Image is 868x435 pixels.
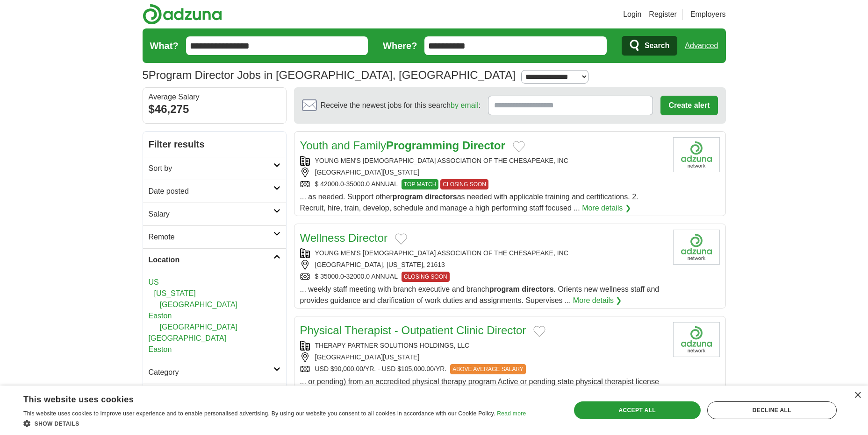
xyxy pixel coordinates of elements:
div: Close [854,392,861,399]
a: Remote [143,225,286,248]
h2: Location [149,254,273,266]
a: by email [451,101,479,109]
button: Add to favorite jobs [533,326,545,337]
button: Add to favorite jobs [513,141,525,152]
strong: directors [425,193,457,201]
img: Company logo [673,322,720,357]
a: [GEOGRAPHIC_DATA] [149,334,227,342]
div: $ 42000.0-35000.0 ANNUAL [300,179,666,189]
a: Register [649,9,677,20]
div: $ 35000.0-32000.0 ANNUAL [300,272,666,282]
div: [GEOGRAPHIC_DATA], [US_STATE], 21613 [300,260,666,270]
strong: Programming [386,139,459,152]
a: Login [623,9,641,20]
img: Company logo [673,230,720,265]
span: 5 [143,67,149,84]
a: More details ❯ [573,295,622,306]
span: Show details [35,421,79,427]
button: Create alert [660,96,717,115]
div: [GEOGRAPHIC_DATA][US_STATE] [300,352,666,362]
div: Accept all [574,401,701,419]
div: THERAPY PARTNER SOLUTIONS HOLDINGS, LLC [300,341,666,351]
a: US [149,278,159,286]
h2: Remote [149,232,273,243]
strong: program [393,193,423,201]
span: ... as needed. Support other as needed with applicable training and certifications. 2. Recruit, h... [300,193,638,212]
div: Show details [23,419,526,428]
div: $46,275 [149,101,280,118]
a: Easton [149,312,172,320]
a: Easton [149,345,172,353]
span: TOP MATCH [402,179,438,189]
h2: Salary [149,209,273,220]
h1: Program Director Jobs in [GEOGRAPHIC_DATA], [GEOGRAPHIC_DATA] [143,69,516,81]
span: ... weekly staff meeting with branch executive and branch . Orients new wellness staff and provid... [300,285,660,304]
button: Add to favorite jobs [395,233,407,245]
span: ABOVE AVERAGE SALARY [450,364,526,374]
h2: Category [149,367,273,378]
span: CLOSING SOON [402,272,450,282]
label: Where? [383,39,417,53]
a: Category [143,361,286,384]
label: What? [150,39,179,53]
a: Date posted [143,180,286,203]
span: Receive the newest jobs for this search : [321,100,481,111]
strong: program [489,285,520,293]
h2: Sort by [149,163,273,174]
span: CLOSING SOON [440,179,488,189]
a: [US_STATE] [154,289,196,297]
img: Adzuna logo [143,4,222,25]
button: Search [622,36,677,56]
a: Physical Therapist - Outpatient Clinic Director [300,324,526,337]
a: Employers [690,9,726,20]
span: This website uses cookies to improve user experience and to enable personalised advertising. By u... [23,410,495,417]
h2: Date posted [149,186,273,197]
div: This website uses cookies [23,391,502,405]
a: Sort by [143,157,286,180]
a: Location [143,248,286,271]
div: USD $90,000.00/YR. - USD $105,000.00/YR. [300,364,666,374]
a: [GEOGRAPHIC_DATA] [160,301,238,309]
a: Advanced [685,36,718,55]
div: [GEOGRAPHIC_DATA][US_STATE] [300,168,666,177]
img: Company logo [673,137,720,172]
div: YOUNG MEN'S [DEMOGRAPHIC_DATA] ASSOCIATION OF THE CHESAPEAKE, INC [300,156,666,166]
a: Salary [143,203,286,225]
strong: Director [462,139,505,152]
a: Youth and FamilyProgramming Director [300,139,505,152]
div: Average Salary [149,93,280,101]
h2: Filter results [143,132,286,157]
strong: directors [522,285,553,293]
a: Wellness Director [300,232,388,244]
span: ... or pending) from an accredited physical therapy program Active or pending state physical ther... [300,378,659,397]
div: Decline all [707,401,837,419]
div: YOUNG MEN'S [DEMOGRAPHIC_DATA] ASSOCIATION OF THE CHESAPEAKE, INC [300,248,666,258]
span: Search [645,36,669,55]
a: Company [143,384,286,407]
a: Read more, opens a new window [497,410,526,417]
a: [GEOGRAPHIC_DATA] [160,323,238,331]
a: More details ❯ [582,203,631,214]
